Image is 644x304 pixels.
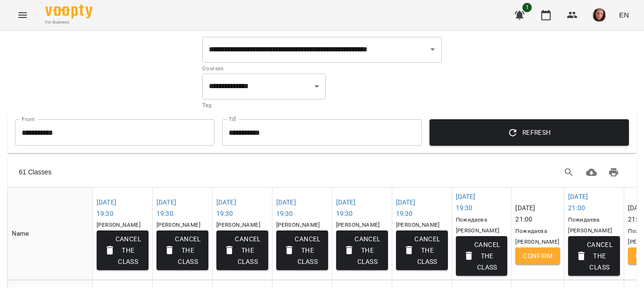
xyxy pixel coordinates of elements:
[396,230,448,270] button: Cancel the class
[216,222,260,228] span: [PERSON_NAME]
[202,64,442,74] p: Courses
[429,119,629,146] button: Refresh
[404,233,440,267] span: Cancel the class
[512,188,564,280] th: [DATE] 21:00
[603,161,625,184] button: Print
[396,222,440,228] span: [PERSON_NAME]
[568,236,620,276] button: Cancel the class
[615,6,633,24] button: EN
[522,3,532,12] span: 1
[216,198,236,217] a: [DATE]19:30
[157,198,176,217] a: [DATE]19:30
[576,239,612,273] span: Cancel the class
[202,101,326,110] p: Tag
[336,222,380,228] span: [PERSON_NAME]
[157,230,208,270] button: Cancel the class
[216,230,268,270] button: Cancel the class
[45,19,92,25] span: For Business
[523,250,553,262] span: Confirm
[515,228,559,246] span: Пожидаєва [PERSON_NAME]
[157,222,200,228] span: [PERSON_NAME]
[344,233,380,267] span: Cancel the class
[97,222,140,228] span: [PERSON_NAME]
[336,198,356,217] a: [DATE]19:30
[456,216,500,234] span: Пожидаєва [PERSON_NAME]
[164,233,201,267] span: Cancel the class
[437,127,621,138] span: Refresh
[568,193,588,212] a: [DATE]21:00
[456,236,508,276] button: Cancel the class
[276,198,296,217] a: [DATE]19:30
[593,8,606,22] img: 09dce9ce98c38e7399589cdc781be319.jpg
[104,233,141,267] span: Cancel the class
[12,228,89,239] div: Name
[45,5,92,18] img: Voopty Logo
[276,230,328,270] button: Cancel the class
[19,167,305,177] div: 61 Classes
[97,198,116,217] a: [DATE]19:30
[568,216,612,234] span: Пожидаєва [PERSON_NAME]
[336,230,388,270] button: Cancel the class
[515,247,560,264] button: Confirm
[456,193,476,212] a: [DATE]19:30
[276,222,320,228] span: [PERSON_NAME]
[619,10,629,20] span: EN
[284,233,321,267] span: Cancel the class
[396,198,416,217] a: [DATE]19:30
[11,4,34,26] button: Menu
[558,161,580,184] button: Search
[97,230,149,270] button: Cancel the class
[580,161,603,184] button: Download CSV
[463,239,500,273] span: Cancel the class
[8,157,636,187] div: Table Toolbar
[224,233,261,267] span: Cancel the class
